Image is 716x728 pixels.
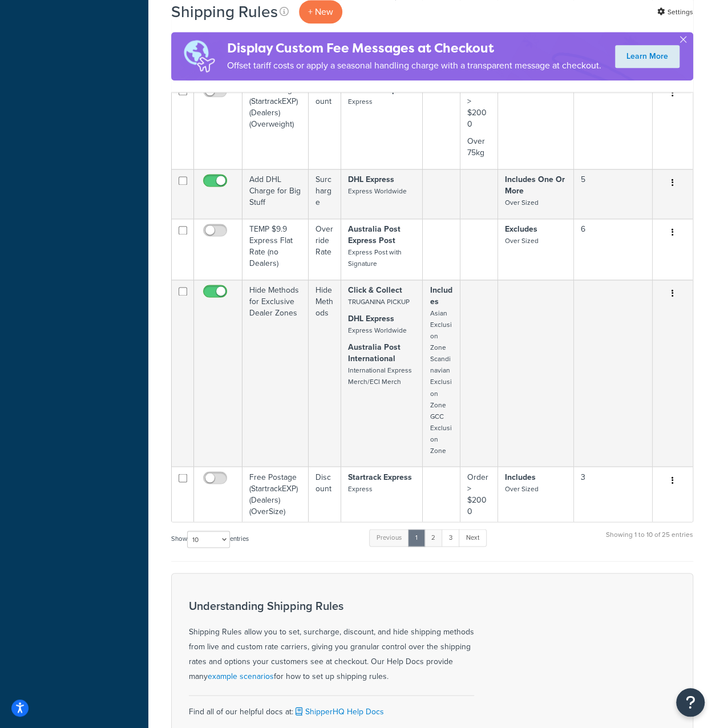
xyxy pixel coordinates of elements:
strong: Includes [430,284,452,308]
div: Find all of our helpful docs at: [189,695,474,719]
a: Learn More [615,45,679,68]
td: Free Postage (StartrackEXP) (Dealers) (OverSize) [242,466,309,521]
small: Express Worldwide [348,186,407,196]
td: Surcharge [309,169,341,219]
small: Over Sized [505,236,539,246]
a: example scenarios [208,670,274,682]
td: Order > $2000 [460,79,497,169]
h4: Display Custom Fee Messages at Checkout [227,39,601,58]
h3: Understanding Shipping Rules [189,599,474,612]
td: 5 [574,169,653,219]
td: Hide Methods for Exclusive Dealer Zones [242,280,309,466]
td: Hide Methods [309,280,341,466]
strong: DHL Express [348,173,394,185]
td: TEMP $9.9 Express Flat Rate (no Dealers) [242,219,309,280]
p: Offset tariff costs or apply a seasonal handling charge with a transparent message at checkout. [227,58,601,74]
strong: Australia Post International [348,341,401,365]
td: 6 [574,219,653,280]
p: Over 75kg [467,136,490,159]
strong: Australia Post Express Post [348,223,401,246]
label: Show entries [171,531,249,548]
strong: Includes One Or More [505,173,565,197]
img: duties-banner-06bc72dcb5fe05cb3f9472aba00be2ae8eb53ab6f0d8bb03d382ba314ac3c341.png [171,32,227,80]
small: Express [348,483,373,494]
button: Open Resource Center [676,688,705,717]
select: Showentries [187,531,230,548]
strong: Includes [505,471,536,483]
td: Discount [309,466,341,521]
a: ShipperHQ Help Docs [293,705,384,717]
td: Free Postage (StartrackEXP) (Dealers) (Overweight) [242,79,309,169]
td: Discount [309,79,341,169]
div: Shipping Rules allow you to set, surcharge, discount, and hide shipping methods from live and cus... [189,599,474,683]
a: 2 [424,529,443,546]
small: Over Sized [505,197,539,208]
small: Over Sized [505,483,539,494]
td: Add DHL Charge for Big Stuff [242,169,309,219]
td: 3 [574,466,653,521]
a: Next [459,529,487,546]
h1: Shipping Rules [171,1,278,23]
small: Express [348,96,373,107]
small: Express Post with Signature [348,247,402,269]
strong: DHL Express [348,313,394,325]
small: Express Worldwide [348,325,407,335]
td: Order > $2000 [460,466,497,521]
div: Showing 1 to 10 of 25 entries [606,528,693,552]
a: Settings [657,4,693,20]
a: Previous [369,529,409,546]
td: Override Rate [309,219,341,280]
strong: Excludes [505,223,537,235]
small: International Express Merch/ECI Merch [348,365,412,387]
small: TRUGANINA PICKUP [348,297,410,307]
strong: Click & Collect [348,284,402,296]
small: Asian Exclusion Zone Scandinavian Exclusion Zone GCC Exclusion Zone [430,308,451,455]
td: 3 [574,79,653,169]
a: 1 [408,529,425,546]
strong: Startrack Express [348,471,412,483]
a: 3 [442,529,460,546]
